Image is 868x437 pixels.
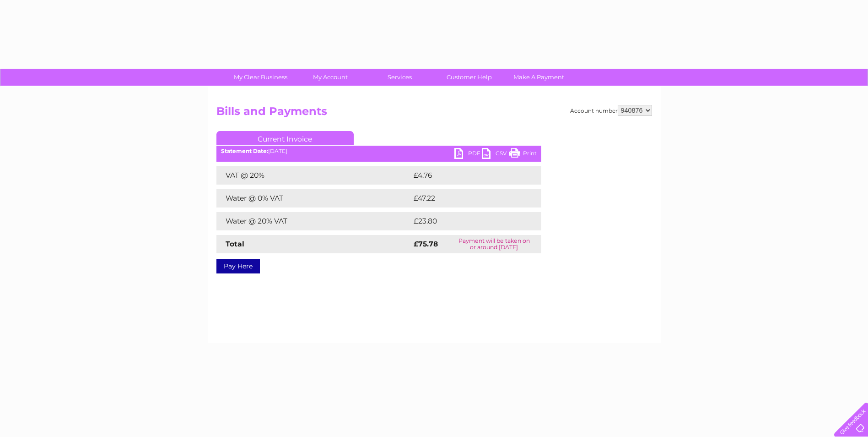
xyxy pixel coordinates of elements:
[362,69,437,86] a: Services
[411,189,522,208] td: £47.22
[501,69,577,86] a: Make A Payment
[221,147,268,154] b: Statement Date:
[216,259,260,273] a: Pay Here
[216,189,411,208] td: Water @ 0% VAT
[431,69,507,86] a: Customer Help
[223,69,298,86] a: My Clear Business
[411,212,523,230] td: £23.80
[411,166,520,185] td: £4.76
[216,105,652,122] h2: Bills and Payments
[454,148,482,161] a: PDF
[509,148,537,161] a: Print
[482,148,509,161] a: CSV
[216,148,541,154] div: [DATE]
[447,235,541,253] td: Payment will be taken on or around [DATE]
[216,212,411,230] td: Water @ 20% VAT
[216,131,354,145] a: Current Invoice
[226,240,244,248] strong: Total
[570,105,652,116] div: Account number
[216,166,411,185] td: VAT @ 20%
[414,240,438,248] strong: £75.78
[292,69,368,86] a: My Account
